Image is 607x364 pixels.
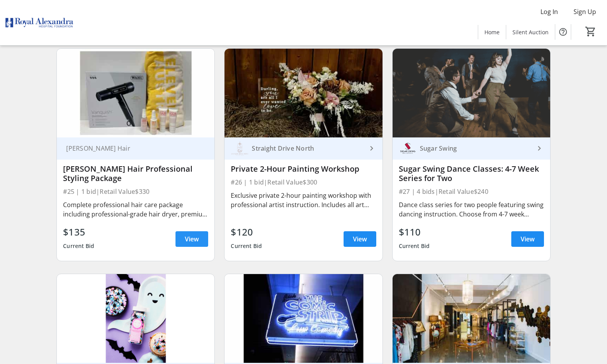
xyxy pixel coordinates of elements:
[175,231,208,247] a: View
[535,144,544,153] mat-icon: keyboard_arrow_right
[63,200,208,219] div: Complete professional hair care package including professional-grade hair dryer, premium hair pro...
[5,3,74,42] img: Royal Alexandra Hospital Foundation's Logo
[63,164,208,183] div: [PERSON_NAME] Hair Professional Styling Package
[399,164,544,183] div: Sugar Swing Dance Classes: 4-7 Week Series for Two
[417,144,535,152] div: Sugar Swing
[185,234,199,244] span: View
[540,7,558,16] span: Log In
[63,239,94,253] div: Current Bid
[231,191,376,209] div: Exclusive private 2-hour painting workshop with professional artist instruction. Includes all art...
[567,5,602,18] button: Sign Up
[225,49,382,137] img: Private 2-Hour Painting Workshop
[484,28,500,36] span: Home
[574,7,596,16] span: Sign Up
[367,144,376,153] mat-icon: keyboard_arrow_right
[534,5,564,18] button: Log In
[399,139,417,157] img: Sugar Swing
[63,186,208,197] div: #25 | 1 bid | Retail Value $330
[231,239,262,253] div: Current Bid
[231,139,249,157] img: Straight Drive North
[478,25,506,39] a: Home
[393,137,550,160] a: Sugar SwingSugar Swing
[399,186,544,197] div: #27 | 4 bids | Retail Value $240
[225,137,382,160] a: Straight Drive NorthStraight Drive North
[353,234,367,244] span: View
[231,164,376,174] div: Private 2-Hour Painting Workshop
[512,28,549,36] span: Silent Auction
[225,274,382,363] img: The Comic Strip - 8 Performance Tickets
[231,177,376,188] div: #26 | 1 bid | Retail Value $300
[584,25,598,39] button: Cart
[63,144,199,152] div: [PERSON_NAME] Hair
[511,231,544,247] a: View
[393,49,550,137] img: Sugar Swing Dance Classes: 4-7 Week Series for Two
[521,234,535,244] span: View
[57,49,214,137] img: Shayla Lynn Hair Professional Styling Package
[344,231,376,247] a: View
[555,24,571,40] button: Help
[57,274,214,363] img: Sweetapolita Halloween Sprinkle Package
[399,200,544,219] div: Dance class series for two people featuring swing dancing instruction. Choose from 4-7 week progr...
[63,225,94,239] div: $135
[399,225,430,239] div: $110
[393,274,550,363] img: The Bamboo Ballroom VIP Shopping Experience
[231,225,262,239] div: $120
[399,239,430,253] div: Current Bid
[506,25,555,39] a: Silent Auction
[249,144,367,152] div: Straight Drive North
